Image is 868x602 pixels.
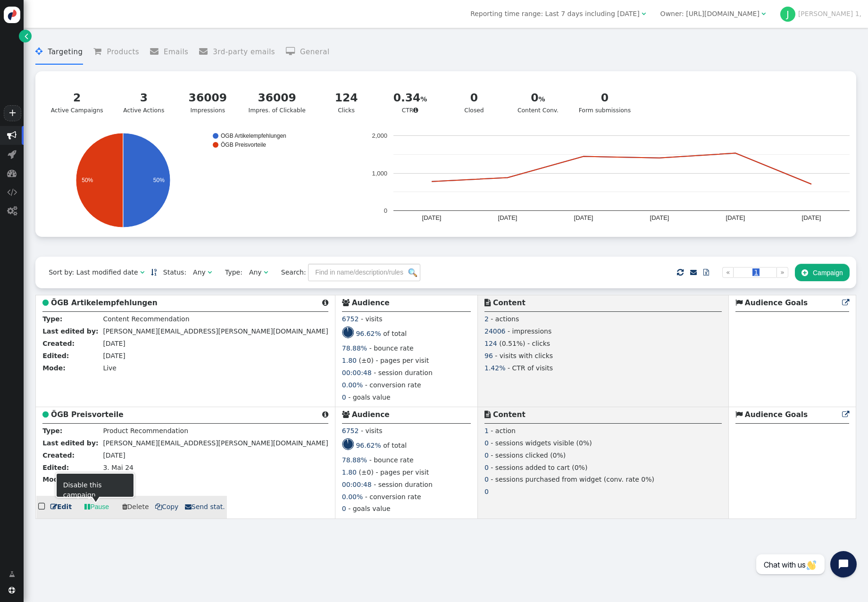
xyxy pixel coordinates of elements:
[374,481,433,488] span: - session duration
[42,439,98,447] b: Last edited by:
[356,441,381,449] span: 96.62%
[842,411,849,418] span: 
[42,411,49,418] span: 
[42,352,69,360] b: Edited:
[115,84,173,121] a: 3Active Actions
[384,207,387,214] text: 0
[103,364,117,372] span: Live
[184,90,231,106] div: 36009
[795,264,850,281] button: Campaign
[323,90,370,115] div: Clicks
[381,84,439,121] a: 0.34CTR
[199,47,213,56] span: 
[42,451,75,459] b: Created:
[387,90,434,115] div: CTR
[7,131,17,140] span: 
[493,410,526,419] b: Content
[342,393,346,401] span: 0
[151,268,157,276] a: 
[322,411,328,418] span: 
[780,10,861,17] a: J[PERSON_NAME] 1,
[413,107,418,113] span: 
[153,177,165,184] text: 50%
[726,214,745,221] text: [DATE]
[19,30,32,42] a: 
[352,410,390,419] b: Audience
[4,7,20,23] img: logo-icon.svg
[103,439,328,447] span: [PERSON_NAME][EMAIL_ADDRESS][PERSON_NAME][DOMAIN_NAME]
[342,357,357,364] span: 1.80
[752,268,759,276] span: 1
[493,299,526,307] b: Content
[185,503,225,510] span: Send stat.
[155,502,179,512] a: Copy
[491,439,592,447] span: - sessions widgets visible (0%)
[484,315,489,323] span: 2
[122,503,149,510] span: Delete
[199,40,275,65] li: 3rd-party emails
[409,268,417,277] img: icon_search.png
[208,269,212,276] span: 
[359,468,374,476] span: (±0)
[484,299,491,306] span: 
[491,427,516,435] span: - action
[697,264,716,281] a: 
[286,40,330,65] li: General
[527,340,550,347] span: - clicks
[42,315,62,323] b: Type:
[372,132,387,139] text: 2,000
[491,315,519,323] span: - actions
[484,464,489,471] span: 0
[179,84,237,121] a: 36009Impressions
[193,268,206,277] div: Any
[9,569,15,579] span: 
[121,90,167,106] div: 3
[150,47,164,56] span: 
[372,170,387,177] text: 1,000
[574,214,593,221] text: [DATE]
[45,84,109,121] a: 2Active Campaigns
[42,133,365,227] div: A chart.
[342,468,357,476] span: 1.80
[451,90,498,106] div: 0
[8,587,15,594] span: 
[348,393,390,401] span: - goals value
[484,439,489,447] span: 0
[660,9,759,19] div: Owner: [URL][DOMAIN_NAME]
[369,344,414,352] span: - bounce rate
[801,214,821,221] text: [DATE]
[484,340,497,347] span: 124
[151,269,157,276] span: Sorted in descending order
[690,268,697,276] a: 
[348,505,390,512] span: - goals value
[842,299,849,306] span: 
[103,427,188,435] span: Product Recommendation
[735,411,743,418] span: 
[82,177,93,184] text: 50%
[264,269,268,276] span: 
[249,90,306,106] div: 36009
[122,503,151,510] a: Delete
[484,364,505,372] span: 1.42%
[249,90,306,115] div: Impres. of Clickable
[361,315,383,323] span: - visits
[359,357,374,364] span: (±0)
[369,456,414,464] span: - bounce rate
[387,90,434,106] div: 0.34
[579,90,631,115] div: Form submissions
[157,268,186,277] span: Status:
[38,500,47,513] span: 
[484,488,489,495] span: 0
[484,427,489,435] span: 1
[249,268,262,277] div: Any
[42,476,66,483] b: Mode:
[140,269,144,276] span: 
[745,299,808,307] b: Audience Goals
[308,264,420,281] input: Find in name/description/rules
[842,410,849,419] a: 
[342,493,363,501] span: 0.00%
[122,503,127,510] span: 
[221,133,286,139] text: ÖGB Artikelempfehlungen
[484,476,489,483] span: 0
[63,480,127,490] div: Disable this campaign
